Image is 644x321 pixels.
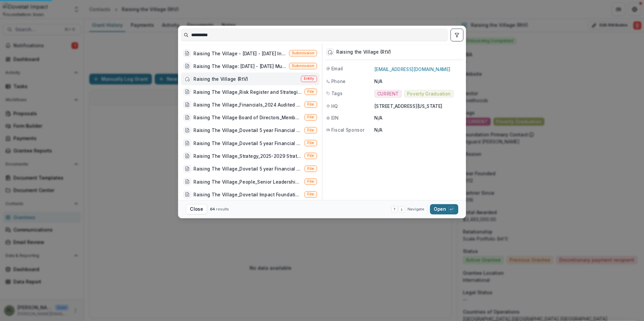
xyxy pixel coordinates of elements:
[307,192,314,197] span: File
[374,126,462,133] p: N/A
[331,90,343,97] span: Tags
[331,115,339,121] span: EIN
[186,204,207,214] button: Close
[307,115,314,120] span: File
[292,51,314,56] span: Submission
[292,64,314,68] span: Submission
[450,28,463,41] button: toggle filters
[307,153,314,158] span: File
[307,141,314,145] span: File
[194,166,302,172] div: Raising The Village_Dovetail 5 year Financial & KPIs Reporting [[DATE]].xlsx
[374,103,462,110] p: [STREET_ADDRESS][US_STATE]
[216,207,229,211] span: results
[210,207,215,211] span: 64
[331,126,365,133] span: Fiscal Sponsor
[374,115,462,121] p: N/A
[194,178,302,185] div: Raising The Village_People_Senior Leadership Team Biographies 2025.pdf
[304,76,314,81] span: Entity
[374,66,450,72] a: [EMAIL_ADDRESS][DOMAIN_NAME]
[194,191,302,198] div: Raising The Village_Dovetail Impact Foundation_Surge Grant Impact Report.pptx.pdf
[194,114,302,121] div: Raising The Village Board of Directors_Member Bios + Appointment Date_2025.pdf
[307,166,314,171] span: File
[331,103,338,110] span: HQ
[307,179,314,184] span: File
[374,78,462,85] p: N/A
[194,152,302,159] div: Raising The Village_Strategy_2025-2029 Strategic Plan.pdf
[336,49,391,55] div: Raising the Village (RtV)
[194,101,302,108] div: Raising The Village_Financials_2024 Audited Financial Statements - USD.pdf
[194,88,302,95] div: Raising The Village_Risk Register and Strategies [Last Updated Q3 2025].pdf
[407,91,451,97] span: Poverty Graduation
[408,206,425,212] span: Navigate
[430,204,458,214] button: Open
[307,89,314,94] span: File
[331,78,346,85] span: Phone
[194,50,286,57] div: Raising The Village - [DATE] - [DATE] International Multiyear Application
[331,65,343,72] span: Email
[377,91,399,97] span: CURRENT
[194,63,286,69] div: Raising The Village: [DATE] - [DATE] Multiyear RFP Application
[194,127,302,134] div: Raising The Village_Dovetail 5 year Financial & KPIs Reporting [[DATE]].xlsx
[194,140,302,146] div: Raising The Village_Dovetail 5 year Financial & KPIs Reporting [[DATE]].xlsx
[307,102,314,107] span: File
[307,128,314,133] span: File
[194,76,248,82] div: Raising the Village (RtV)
